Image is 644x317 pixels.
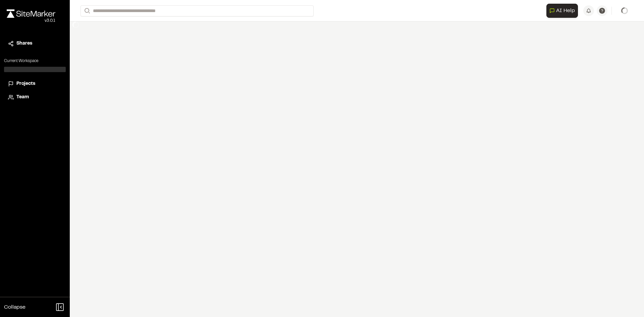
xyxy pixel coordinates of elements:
[7,9,55,18] img: rebrand.png
[546,4,581,18] div: Open AI Assistant
[16,94,29,101] span: Team
[546,4,578,18] button: Open AI Assistant
[80,5,93,16] button: Search
[8,40,62,47] a: Shares
[4,303,25,311] span: Collapse
[7,18,55,24] div: Oh geez...please don't...
[16,80,35,88] span: Projects
[8,80,62,88] a: Projects
[4,58,66,64] p: Current Workspace
[16,40,32,47] span: Shares
[8,94,62,101] a: Team
[556,7,575,15] span: AI Help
